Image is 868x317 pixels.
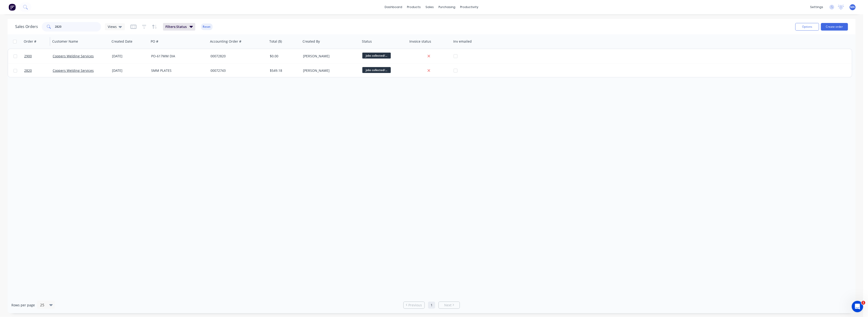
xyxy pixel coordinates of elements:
[303,54,356,59] div: [PERSON_NAME]
[409,303,422,308] span: Previous
[165,24,187,29] span: Filters: Status
[11,303,35,308] span: Rows per page
[303,68,356,73] div: [PERSON_NAME]
[151,68,204,73] div: 5MM PLATES
[362,39,372,44] div: Status
[24,63,53,78] a: 2820
[409,39,431,44] div: Invoice status
[24,49,53,63] a: 2900
[210,39,241,44] div: Accounting Order #
[795,23,819,31] button: Options
[24,39,36,44] div: Order #
[808,4,826,11] div: settings
[439,303,460,308] a: Next page
[201,23,213,30] button: Reset
[362,67,391,73] span: jobs collected/...
[362,53,391,59] span: jobs collected/...
[270,54,298,59] div: $0.00
[444,303,452,308] span: Next
[862,301,865,305] span: 1
[55,22,101,32] input: Search...
[458,4,481,11] div: productivity
[151,54,204,59] div: PO-617MM DIA
[303,39,320,44] div: Created By
[269,39,282,44] div: Total ($)
[210,68,263,73] div: 00072743
[428,302,435,309] a: Page 1 is your current page
[436,4,458,11] div: purchasing
[15,24,38,29] h1: Sales Orders
[53,68,94,73] a: Coopers Welding Services
[404,303,425,308] a: Previous page
[24,68,32,73] span: 2820
[112,68,147,73] div: [DATE]
[401,302,462,309] ul: Pagination
[850,5,855,9] span: MA
[453,39,472,44] div: Inv emailed
[53,54,94,58] a: Coopers Welding Services
[24,54,32,59] span: 2900
[270,68,298,73] div: $549.18
[852,301,863,312] iframe: Intercom live chat
[821,23,848,31] button: Create order
[405,4,423,11] div: products
[112,54,147,59] div: [DATE]
[163,23,195,31] button: Filters:Status
[423,4,436,11] div: sales
[108,24,117,29] span: Views
[151,39,158,44] div: PO #
[210,54,263,59] div: 00072820
[383,4,405,11] a: dashboard
[52,39,78,44] div: Customer Name
[9,4,16,11] img: Factory
[112,39,132,44] div: Created Date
